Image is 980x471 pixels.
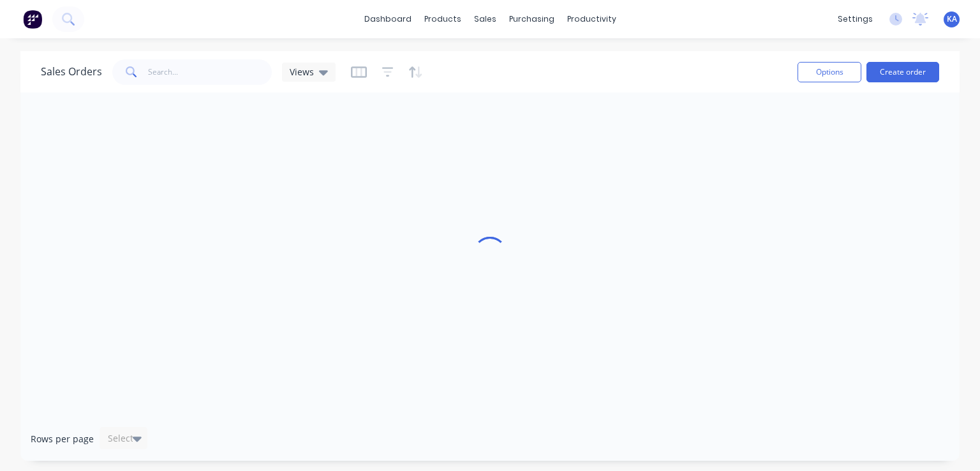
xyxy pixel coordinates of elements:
input: Search... [148,59,272,85]
div: products [418,10,468,29]
button: Create order [866,62,939,82]
div: sales [468,10,503,29]
span: KA [947,13,957,25]
h1: Sales Orders [41,66,102,78]
img: Factory [23,10,42,29]
button: Options [798,62,861,82]
div: purchasing [503,10,561,29]
div: productivity [561,10,623,29]
span: Views [290,65,314,78]
a: dashboard [358,10,418,29]
div: Select... [108,432,141,445]
div: settings [831,10,879,29]
span: Rows per page [31,433,94,445]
